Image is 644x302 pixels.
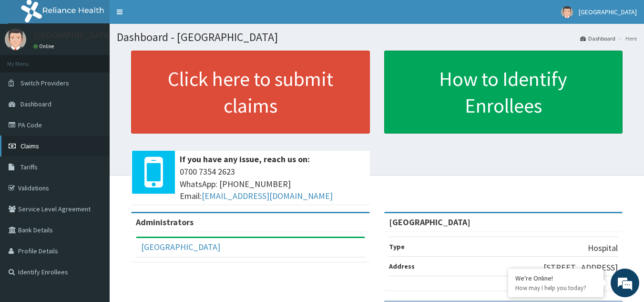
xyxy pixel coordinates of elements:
[180,166,365,202] span: 0700 7354 2623 WhatsApp: [PHONE_NUMBER] Email:
[579,8,637,16] span: [GEOGRAPHIC_DATA]
[131,51,370,134] a: Click here to submit claims
[202,190,333,201] a: [EMAIL_ADDRESS][DOMAIN_NAME]
[33,43,56,50] a: Online
[117,31,637,43] h1: Dashboard - [GEOGRAPHIC_DATA]
[5,201,182,234] textarea: Type your message and hit 'Enter'
[20,100,51,108] span: Dashboard
[580,34,615,42] a: Dashboard
[384,51,623,134] a: How to Identify Enrollees
[389,242,405,251] b: Type
[156,5,179,28] div: Minimize live chat window
[20,163,38,171] span: Tariffs
[33,31,112,40] p: [GEOGRAPHIC_DATA]
[5,29,26,50] img: User Image
[136,217,194,228] b: Administrators
[55,90,132,187] span: We're online!
[141,241,220,252] a: [GEOGRAPHIC_DATA]
[616,34,637,42] li: Here
[50,53,160,66] div: Chat with us now
[389,262,415,271] b: Address
[20,142,39,150] span: Claims
[180,154,310,165] b: If you have any issue, reach us on:
[18,48,39,72] img: d_794563401_company_1708531726252_794563401
[20,79,69,87] span: Switch Providers
[543,261,618,274] p: [STREET_ADDRESS]
[515,274,596,282] div: We're Online!
[561,6,573,18] img: User Image
[588,242,618,254] p: Hospital
[389,217,470,228] strong: [GEOGRAPHIC_DATA]
[515,284,596,292] p: How may I help you today?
